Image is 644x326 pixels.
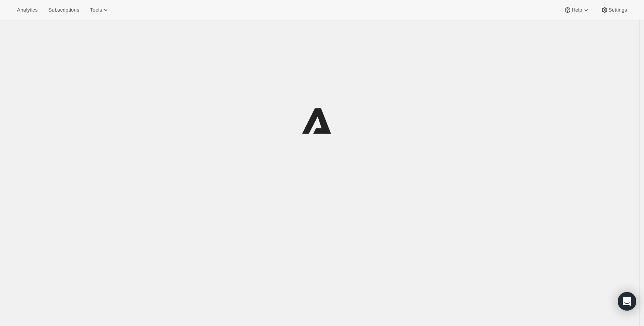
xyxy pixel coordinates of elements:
[90,7,102,13] span: Tools
[609,7,627,13] span: Settings
[596,5,632,15] button: Settings
[571,7,582,13] span: Help
[44,5,84,15] button: Subscriptions
[618,292,636,311] div: Open Intercom Messenger
[559,5,594,15] button: Help
[48,7,79,13] span: Subscriptions
[12,5,42,15] button: Analytics
[17,7,37,13] span: Analytics
[85,5,114,15] button: Tools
